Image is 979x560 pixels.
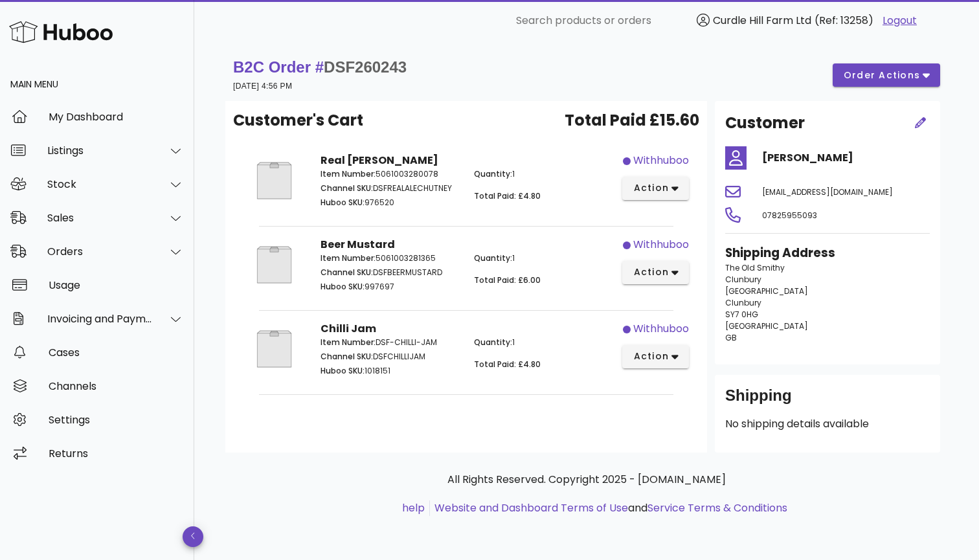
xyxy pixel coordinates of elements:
[474,252,612,264] p: 1
[321,351,373,362] span: Channel SKU:
[321,365,365,376] span: Huboo SKU:
[49,111,184,123] div: My Dashboard
[622,345,689,368] button: action
[321,351,458,363] p: DSFCHILLIJAM
[633,350,669,363] span: action
[725,332,737,343] span: GB
[725,385,930,416] div: Shipping
[49,414,184,426] div: Settings
[633,321,689,337] div: withhuboo
[321,337,376,348] span: Item Number:
[474,359,541,370] span: Total Paid: £4.80
[324,58,407,76] span: DSF260243
[474,190,541,201] span: Total Paid: £4.80
[647,500,787,515] a: Service Terms & Conditions
[233,58,407,76] strong: B2C Order #
[762,186,893,197] span: [EMAIL_ADDRESS][DOMAIN_NAME]
[47,144,153,157] div: Listings
[321,281,365,292] span: Huboo SKU:
[725,262,785,273] span: The Old Smithy
[321,321,376,336] strong: Chilli Jam
[321,267,458,278] p: DSFBEERMUSTARD
[321,168,458,180] p: 5061003280078
[321,267,373,278] span: Channel SKU:
[474,274,541,286] span: Total Paid: £6.00
[49,447,184,460] div: Returns
[402,500,425,515] a: help
[762,210,817,221] span: 07825955093
[9,18,113,46] img: Huboo Logo
[725,297,761,308] span: Clunbury
[815,13,873,28] span: (Ref: 13258)
[233,82,292,91] small: [DATE] 4:56 PM
[833,63,940,87] button: order actions
[474,168,612,180] p: 1
[622,177,689,200] button: action
[622,261,689,284] button: action
[243,237,305,293] img: Product Image
[321,365,458,377] p: 1018151
[713,13,811,28] span: Curdle Hill Farm Ltd
[725,286,808,297] span: [GEOGRAPHIC_DATA]
[434,500,628,515] a: Website and Dashboard Terms of Use
[47,313,153,325] div: Invoicing and Payments
[633,265,669,279] span: action
[725,416,930,432] p: No shipping details available
[843,69,921,82] span: order actions
[321,183,458,194] p: DSFREALALECHUTNEY
[474,252,512,263] span: Quantity:
[474,337,512,348] span: Quantity:
[49,346,184,359] div: Cases
[725,111,805,135] h2: Customer
[883,13,917,28] a: Logout
[633,153,689,168] div: withhuboo
[47,178,153,190] div: Stock
[236,472,938,487] p: All Rights Reserved. Copyright 2025 - [DOMAIN_NAME]
[321,252,376,263] span: Item Number:
[725,244,930,262] h3: Shipping Address
[321,153,438,168] strong: Real [PERSON_NAME]
[321,337,458,348] p: DSF-CHILLI-JAM
[321,183,373,194] span: Channel SKU:
[725,274,761,285] span: Clunbury
[321,281,458,293] p: 997697
[474,168,512,179] span: Quantity:
[725,320,808,331] span: [GEOGRAPHIC_DATA]
[321,197,458,208] p: 976520
[565,109,699,132] span: Total Paid £15.60
[633,237,689,252] div: withhuboo
[633,181,669,195] span: action
[233,109,363,132] span: Customer's Cart
[49,380,184,392] div: Channels
[243,153,305,208] img: Product Image
[243,321,305,377] img: Product Image
[762,150,930,166] h4: [PERSON_NAME]
[49,279,184,291] div: Usage
[47,245,153,258] div: Orders
[430,500,787,516] li: and
[321,237,395,252] strong: Beer Mustard
[321,197,365,208] span: Huboo SKU:
[321,252,458,264] p: 5061003281365
[47,212,153,224] div: Sales
[321,168,376,179] span: Item Number:
[474,337,612,348] p: 1
[725,309,758,320] span: SY7 0HG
